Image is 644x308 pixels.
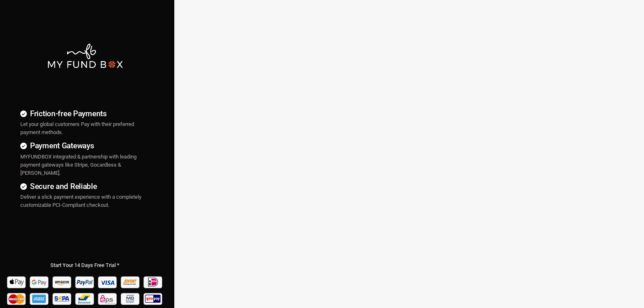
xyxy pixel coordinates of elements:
[97,273,119,290] img: Visa
[6,290,28,307] img: Mastercard Pay
[29,290,50,307] img: american_express Pay
[47,43,123,69] img: mfbwhite.png
[143,290,164,307] img: giropay
[20,121,134,135] span: Let your global customers Pay with their preferred payment methods.
[74,290,96,307] img: Bancontact Pay
[52,290,73,307] img: sepa Pay
[20,108,150,119] h4: Friction-free Payments
[29,273,50,290] img: Google Pay
[97,290,119,307] img: EPS Pay
[20,140,150,152] h4: Payment Gateways
[52,273,73,290] img: Amazon
[120,273,141,290] img: Sofort Pay
[20,154,137,176] span: MYFUNDBOX integrated & partnership with leading payment gateways like Stripe, Gocardless & [PERSO...
[20,194,141,208] span: Deliver a slick payment experience with a completely customizable PCI-Compliant checkout.
[74,273,96,290] img: Paypal
[143,273,164,290] img: Ideal Pay
[20,180,150,192] h4: Secure and Reliable
[120,290,141,307] img: mb Pay
[6,273,28,290] img: Apple Pay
